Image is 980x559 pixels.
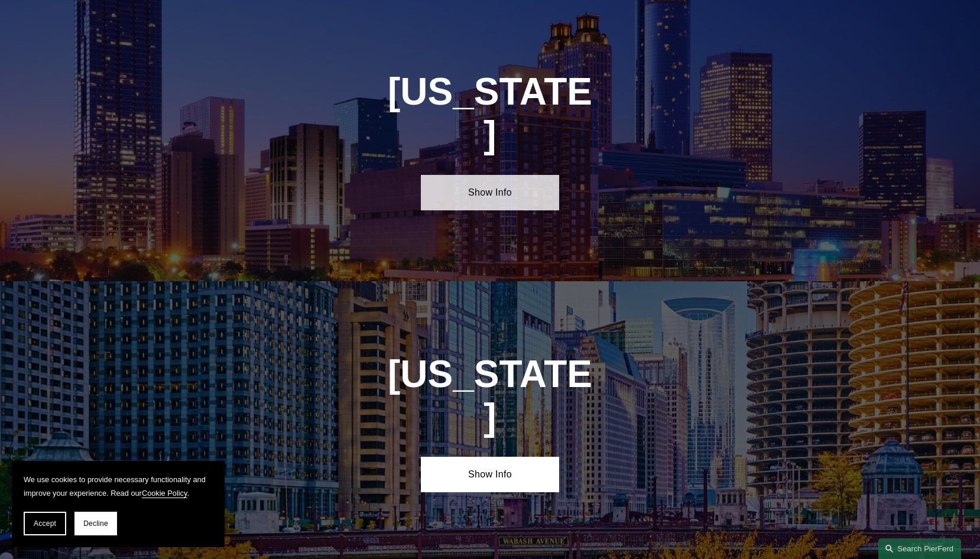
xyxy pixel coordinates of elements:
[387,353,593,439] h1: [US_STATE]
[421,457,559,492] a: Show Info
[12,461,225,547] section: Cookie banner
[24,512,66,535] button: Accept
[74,512,117,535] button: Decline
[387,70,593,157] h1: [US_STATE]
[142,489,187,498] a: Cookie Policy
[878,538,961,559] a: Search this site
[83,519,108,528] span: Decline
[421,175,559,210] a: Show Info
[24,473,213,500] p: We use cookies to provide necessary functionality and improve your experience. Read our .
[34,519,56,528] span: Accept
